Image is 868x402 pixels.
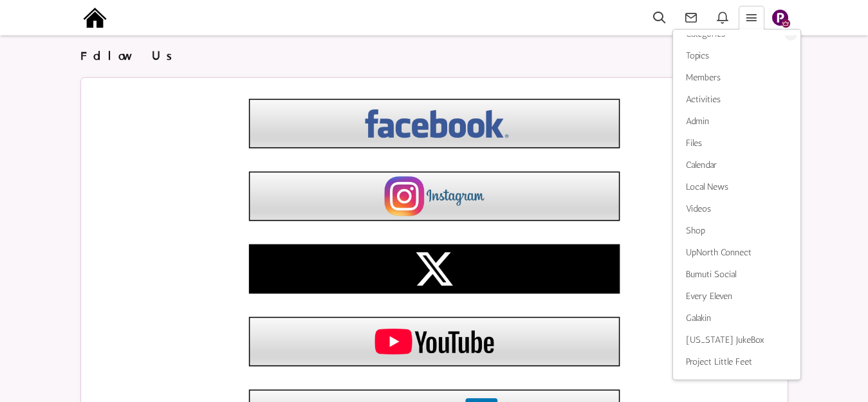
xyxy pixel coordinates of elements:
span: Calendar [686,160,717,170]
a: Bumuti Social [673,264,800,286]
a: Members [673,67,800,89]
span: Every Eleven [686,291,732,302]
img: Slide1.png [772,10,788,26]
span: [US_STATE] JukeBox [686,334,764,345]
span: Activities [686,94,721,105]
a: Galakin [673,307,800,329]
a: Admin [673,111,800,132]
img: output-onlinepngtools%20-%202025-09-15T191211.976.png [80,3,109,32]
a: Topics [673,45,800,67]
span: Topics [686,50,709,61]
a: Every Eleven [673,286,800,307]
a: Project Little Feet [673,351,800,373]
a: [US_STATE] JukeBox [673,329,800,351]
span: Project Little Feet [686,356,752,367]
span: Galakin [686,313,711,324]
span: Bumuti Social [686,269,736,280]
span: Shop [686,225,705,236]
a: Files [673,132,800,154]
a: Shop [673,220,800,242]
span: Follow Us [80,49,178,63]
span: Admin [686,116,709,127]
a: Videos [673,198,800,220]
a: Local News [673,176,800,198]
span: UpNorth Connect [686,247,752,258]
span: Local News [686,181,728,192]
a: Calendar [673,154,800,176]
span: Members [686,72,721,83]
a: Activities [673,89,800,111]
a: UpNorth Connect [673,242,800,264]
span: Videos [686,203,711,214]
span: Files [686,138,702,149]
